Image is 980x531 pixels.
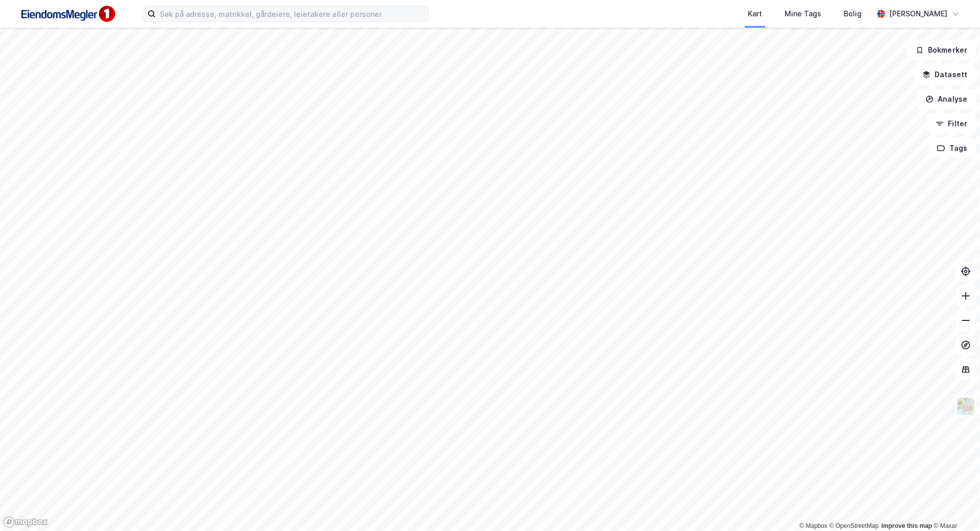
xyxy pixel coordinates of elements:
img: F4PB6Px+NJ5v8B7XTbfpPpyloAAAAASUVORK5CYII= [16,3,118,26]
input: Søk på adresse, matrikkel, gårdeiere, leietakere eller personer [156,6,428,21]
div: Kontrollprogram for chat [929,482,980,531]
button: Filter [927,113,976,134]
iframe: Chat Widget [929,482,980,531]
a: Mapbox homepage [3,516,48,528]
button: Datasett [914,64,976,85]
div: Bolig [844,8,862,20]
button: Bokmerker [907,40,976,60]
a: Mapbox [799,522,827,529]
div: [PERSON_NAME] [889,8,947,20]
a: Improve this map [881,522,932,529]
button: Tags [928,138,976,158]
div: Mine Tags [785,8,821,20]
img: Z [956,397,975,416]
button: Analyse [917,89,976,109]
div: Kart [748,8,762,20]
a: OpenStreetMap [829,522,879,529]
